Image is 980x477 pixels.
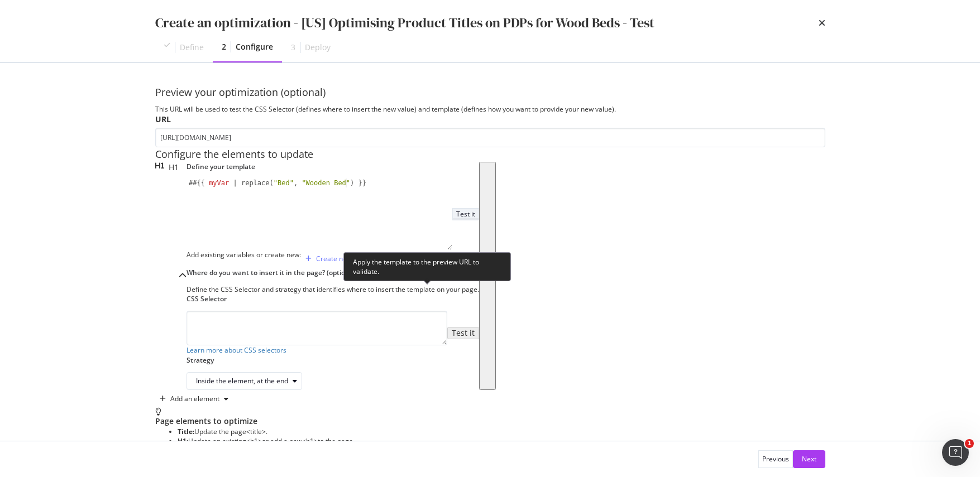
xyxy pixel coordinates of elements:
[178,427,194,436] strong: Title:
[155,104,825,114] div: This URL will be used to test the CSS Selector (defines where to insert the new value) and templa...
[155,128,825,147] input: https://www.example.com
[196,378,288,384] div: Inside the element, at the end
[301,250,379,268] button: Create new variable
[456,209,475,219] div: Test it
[187,250,301,268] div: Add existing variables or create new:
[187,372,302,390] button: Inside the element, at the end
[447,327,479,339] button: Test it
[155,390,233,408] button: Add an element
[187,355,479,365] label: Strategy
[802,454,816,464] div: Next
[187,294,479,303] label: CSS Selector
[316,254,379,263] div: Create new variable
[222,41,226,52] div: 2
[302,436,318,446] span: <h1>
[180,42,204,53] div: Define
[155,416,825,427] div: Page elements to optimize
[187,345,286,355] a: Learn more about CSS selectors
[155,13,654,32] div: Create an optimization - [US] Optimising Product Titles on PDPs for Wood Beds - Test
[291,42,295,53] div: 3
[942,439,969,466] iframe: Intercom live chat
[452,329,475,338] div: Test it
[169,162,179,390] div: H1
[965,439,974,448] span: 1
[155,147,825,162] div: Configure the elements to update
[793,450,825,468] button: Next
[236,41,273,52] div: Configure
[343,252,511,281] div: Apply the template to the preview URL to validate.
[187,285,479,294] div: Define the CSS Selector and strategy that identifies where to insert the template on your page.
[155,114,171,125] label: URL
[178,436,825,446] li: Update an existing or add a new to the page.
[178,436,188,446] strong: H1:
[187,268,479,277] label: Where do you want to insert it in the page? (optional)
[246,436,262,446] span: <h1>
[178,427,825,436] li: Update the page .
[758,450,793,468] button: Previous
[452,208,479,220] button: Test it
[187,162,479,171] label: Define your template
[305,42,331,53] div: Deploy
[155,85,825,100] div: Preview your optimization (optional)
[819,13,825,32] div: times
[762,454,789,464] div: Previous
[170,396,219,402] div: Add an element
[246,427,266,436] span: <title>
